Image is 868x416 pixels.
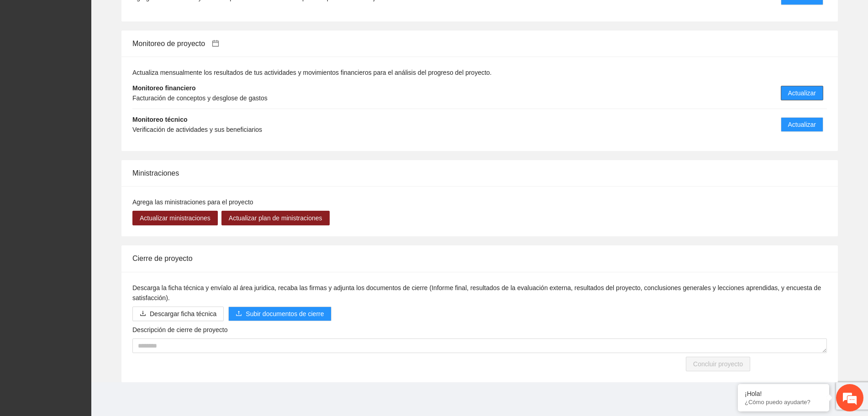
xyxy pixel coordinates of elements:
[745,399,822,406] p: ¿Cómo puedo ayudarte?
[132,307,224,321] button: downloadDescargar ficha técnica
[132,160,827,186] div: Ministraciones
[140,310,146,317] span: download
[132,84,195,92] strong: Monitoreo financiero
[132,116,188,123] strong: Monitoreo técnico
[132,198,253,206] span: Agrega las ministraciones para el proyecto
[228,307,331,321] button: uploadSubir documentos de cierre
[205,40,219,47] a: calendar
[229,213,322,223] span: Actualizar plan de ministraciones
[132,284,821,302] span: Descarga la ficha técnica y envíalo al área juridica, recaba las firmas y adjunta los documentos ...
[132,310,224,317] a: downloadDescargar ficha técnica
[132,245,827,271] div: Cierre de proyecto
[132,211,218,225] button: Actualizar ministraciones
[788,88,816,98] span: Actualizar
[788,120,816,130] span: Actualizar
[132,325,228,335] label: Descripción de cierre de proyecto
[212,40,219,47] span: calendar
[5,249,174,281] textarea: Escriba su mensaje y pulse “Intro”
[686,357,750,371] button: Concluir proyecto
[132,94,268,102] span: Facturación de conceptos y desglose de gastos
[150,5,172,26] div: Minimizar ventana de chat en vivo
[228,310,331,317] span: uploadSubir documentos de cierre
[47,47,153,58] div: Chatee con nosotros ahora
[132,214,218,222] a: Actualizar ministraciones
[132,31,827,57] div: Monitoreo de proyecto
[140,213,210,223] span: Actualizar ministraciones
[132,126,262,133] span: Verificación de actividades y sus beneficiarios
[150,309,216,319] span: Descargar ficha técnica
[745,390,822,397] div: ¡Hola!
[132,69,492,76] span: Actualiza mensualmente los resultados de tus actividades y movimientos financieros para el anális...
[53,122,126,214] span: Estamos en línea.
[221,214,330,222] a: Actualizar plan de ministraciones
[781,117,823,132] button: Actualizar
[132,338,827,353] textarea: Descripción de cierre de proyecto
[221,211,330,225] button: Actualizar plan de ministraciones
[781,86,823,100] button: Actualizar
